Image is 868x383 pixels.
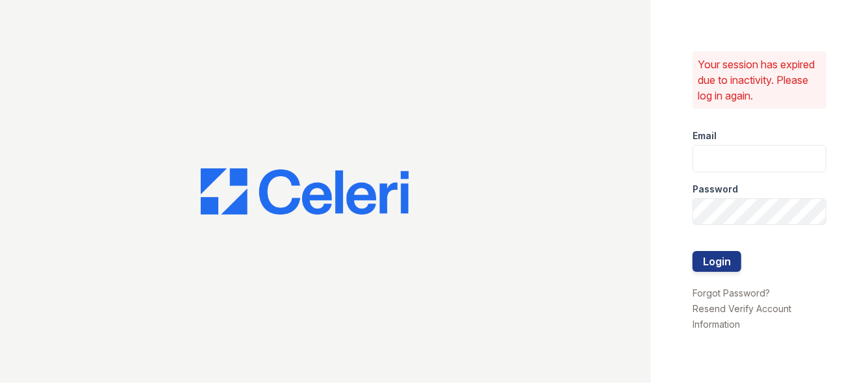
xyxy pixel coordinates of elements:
p: Your session has expired due to inactivity. Please log in again. [698,57,821,103]
label: Password [693,183,738,196]
a: Forgot Password? [693,287,770,298]
button: Login [693,251,741,272]
img: CE_Logo_Blue-a8612792a0a2168367f1c8372b55b34899dd931a85d93a1a3d3e32e68fde9ad4.png [201,168,409,215]
a: Resend Verify Account Information [693,303,791,330]
label: Email [693,129,717,142]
